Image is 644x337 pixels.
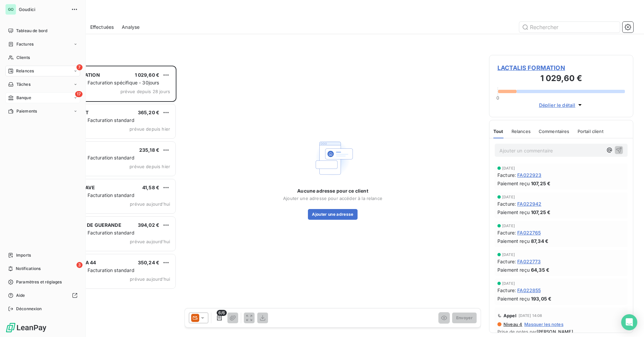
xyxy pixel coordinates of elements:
[497,63,625,72] span: LACTALIS FORMATION
[517,258,541,265] span: FA022773
[139,147,159,153] span: 235,18 €
[16,55,30,61] span: Clients
[512,129,531,134] span: Relances
[16,41,34,47] span: Factures
[517,287,541,294] span: FA022855
[48,192,135,198] span: Plan de relance - Facturation standard
[142,185,159,190] span: 41,58 €
[16,108,37,114] span: Paiements
[135,72,160,78] span: 1 029,60 €
[16,252,31,258] span: Imports
[497,180,530,187] span: Paiement reçu
[524,322,563,327] span: Masquer les notes
[130,276,170,282] span: prévue aujourd’hui
[16,279,62,285] span: Paramètres et réglages
[517,200,541,207] span: FA022942
[129,164,170,169] span: prévue depuis hier
[217,310,227,316] span: 6/6
[452,313,477,323] button: Envoyer
[19,7,67,12] span: Goudici
[531,266,549,273] span: 64,35 €
[5,322,47,333] img: Logo LeanPay
[138,110,159,115] span: 365,20 €
[283,196,382,201] span: Ajouter une adresse pour accéder à la relance
[517,172,541,179] span: FA022923
[48,117,135,123] span: Plan de relance - Facturation standard
[502,195,515,199] span: [DATE]
[497,287,516,294] span: Facture :
[120,89,170,94] span: prévue depuis 28 jours
[122,24,140,30] span: Analyse
[621,314,637,330] div: Open Intercom Messenger
[497,229,516,236] span: Facture :
[48,267,135,273] span: Plan de relance - Facturation standard
[497,238,530,245] span: Paiement reçu
[138,260,159,265] span: 350,24 €
[16,95,31,101] span: Banque
[16,68,34,74] span: Relances
[502,253,515,257] span: [DATE]
[497,172,516,179] span: Facture :
[502,281,515,285] span: [DATE]
[138,222,159,228] span: 394,02 €
[16,292,25,298] span: Aide
[537,101,586,109] button: Déplier le détail
[5,290,80,301] a: Aide
[531,295,551,302] span: 193,05 €
[129,126,170,132] span: prévue depuis hier
[130,239,170,244] span: prévue aujourd’hui
[539,129,570,134] span: Commentaires
[531,180,550,187] span: 107,25 €
[311,137,354,180] img: Empty state
[502,166,515,170] span: [DATE]
[90,24,114,30] span: Effectuées
[497,329,625,334] span: Prise de notes par
[497,200,516,207] span: Facture :
[16,28,47,34] span: Tableau de bord
[48,230,135,235] span: Plan de relance - Facturation standard
[48,80,159,85] span: Plan de relance - Facturation spécifique - 30jours
[578,129,603,134] span: Portail client
[497,258,516,265] span: Facture :
[5,4,16,15] div: GO
[48,155,135,160] span: Plan de relance - Facturation standard
[32,66,176,337] div: grid
[76,262,83,268] span: 3
[531,209,550,216] span: 107,25 €
[502,224,515,228] span: [DATE]
[497,72,625,86] h3: 1 029,60 €
[531,238,548,245] span: 87,34 €
[75,91,83,97] span: 17
[503,313,517,318] span: Appel
[517,229,541,236] span: FA022765
[503,322,522,327] span: Niveau 4
[519,22,620,32] input: Rechercher
[497,209,530,216] span: Paiement reçu
[297,188,368,194] span: Aucune adresse pour ce client
[493,129,503,134] span: Tout
[497,266,530,273] span: Paiement reçu
[537,329,573,334] span: [PERSON_NAME]
[308,209,357,220] button: Ajouter une adresse
[16,266,41,272] span: Notifications
[16,81,31,87] span: Tâches
[16,306,42,312] span: Déconnexion
[130,201,170,207] span: prévue aujourd’hui
[76,64,83,70] span: 7
[519,314,542,318] span: [DATE] 14:08
[497,295,530,302] span: Paiement reçu
[496,95,499,100] span: 0
[539,102,576,109] span: Déplier le détail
